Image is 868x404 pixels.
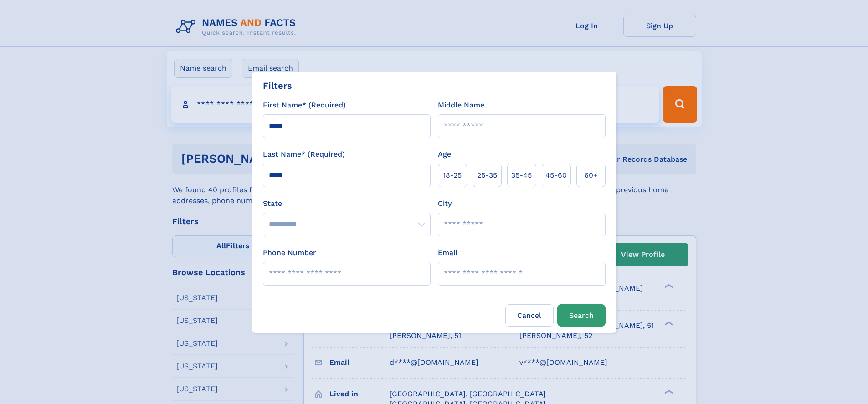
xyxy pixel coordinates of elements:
[263,247,316,258] label: Phone Number
[263,79,292,92] div: Filters
[505,304,554,327] label: Cancel
[263,198,431,209] label: State
[438,247,457,258] label: Email
[477,170,497,181] span: 25‑35
[545,170,567,181] span: 45‑60
[584,170,598,181] span: 60+
[443,170,462,181] span: 18‑25
[511,170,532,181] span: 35‑45
[438,198,452,209] label: City
[263,149,345,160] label: Last Name* (Required)
[438,149,451,160] label: Age
[263,100,346,111] label: First Name* (Required)
[557,304,606,327] button: Search
[438,100,484,111] label: Middle Name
